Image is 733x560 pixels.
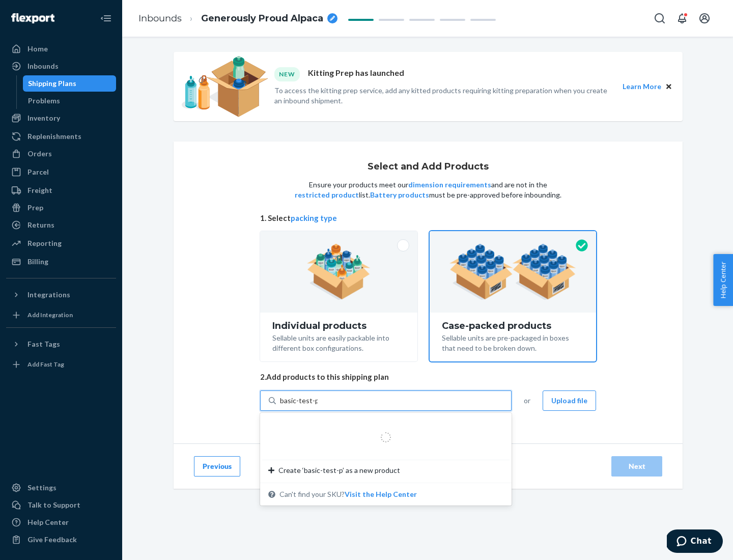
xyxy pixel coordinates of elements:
div: Prep [27,203,43,213]
a: Home [6,41,116,57]
div: Home [27,44,48,54]
p: Kitting Prep has launched [308,67,404,81]
button: Previous [194,456,240,477]
button: Learn More [623,81,661,92]
div: Parcel [27,167,49,177]
button: Fast Tags [6,336,116,352]
div: Freight [27,185,52,195]
img: Flexport logo [11,13,54,23]
div: Individual products [272,321,405,331]
a: Billing [6,254,116,270]
a: Inbounds [6,58,116,74]
button: packing type [291,213,337,223]
a: Freight [6,182,116,199]
div: Inbounds [27,61,59,71]
div: Inventory [27,113,60,123]
div: Settings [27,483,57,493]
div: Give Feedback [27,535,77,545]
ol: breadcrumbs [130,4,346,34]
button: Close [663,81,674,92]
a: Replenishments [6,128,116,145]
div: Returns [27,220,54,230]
a: Problems [23,93,117,109]
a: Inventory [6,110,116,126]
span: or [524,396,530,406]
div: Sellable units are pre-packaged in boxes that need to be broken down. [442,331,584,353]
div: Case-packed products [442,321,584,331]
div: Reporting [27,238,62,248]
div: Integrations [27,290,70,300]
div: NEW [274,67,300,81]
button: Upload file [543,390,596,411]
button: Next [611,456,662,477]
button: Battery products [370,190,429,200]
button: Integrations [6,287,116,303]
a: Add Fast Tag [6,356,116,373]
button: Help Center [713,254,733,306]
span: 1. Select [260,213,596,223]
input: Create ‘basic-test-p’ as a new productCan't find your SKU?Visit the Help Center [280,396,318,406]
p: Ensure your products meet our and are not in the list. must be pre-approved before inbounding. [294,180,562,200]
button: Talk to Support [6,497,116,513]
a: Shipping Plans [23,75,117,92]
div: Orders [27,149,52,159]
button: Open Search Box [650,8,670,29]
a: Add Integration [6,307,116,323]
div: Billing [27,257,48,267]
a: Prep [6,200,116,216]
div: Shipping Plans [28,78,76,89]
a: Settings [6,480,116,496]
p: To access the kitting prep service, add any kitted products requiring kitting preparation when yo... [274,86,613,106]
button: Open account menu [694,8,715,29]
div: Add Integration [27,311,73,319]
button: dimension requirements [408,180,491,190]
img: individual-pack.facf35554cb0f1810c75b2bd6df2d64e.png [307,244,371,300]
a: Orders [6,146,116,162]
h1: Select and Add Products [368,162,489,172]
span: 2. Add products to this shipping plan [260,372,596,382]
button: Create ‘basic-test-p’ as a new productCan't find your SKU? [345,489,417,499]
div: Next [620,461,654,471]
div: Problems [28,96,60,106]
button: Close Navigation [96,8,116,29]
button: Open notifications [672,8,692,29]
button: restricted product [295,190,359,200]
a: Reporting [6,235,116,251]
div: Talk to Support [27,500,80,510]
a: Help Center [6,514,116,530]
div: Add Fast Tag [27,360,64,369]
div: Fast Tags [27,339,60,349]
div: Sellable units are easily packable into different box configurations. [272,331,405,353]
a: Returns [6,217,116,233]
a: Inbounds [138,13,182,24]
img: case-pack.59cecea509d18c883b923b81aeac6d0b.png [449,244,576,300]
button: Give Feedback [6,531,116,548]
iframe: Opens a widget where you can chat to one of our agents [667,529,723,555]
div: Help Center [27,517,69,527]
span: Can't find your SKU? [279,489,417,499]
span: Generously Proud Alpaca [201,12,323,25]
div: Replenishments [27,131,81,142]
a: Parcel [6,164,116,180]
span: Create ‘basic-test-p’ as a new product [278,465,400,475]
